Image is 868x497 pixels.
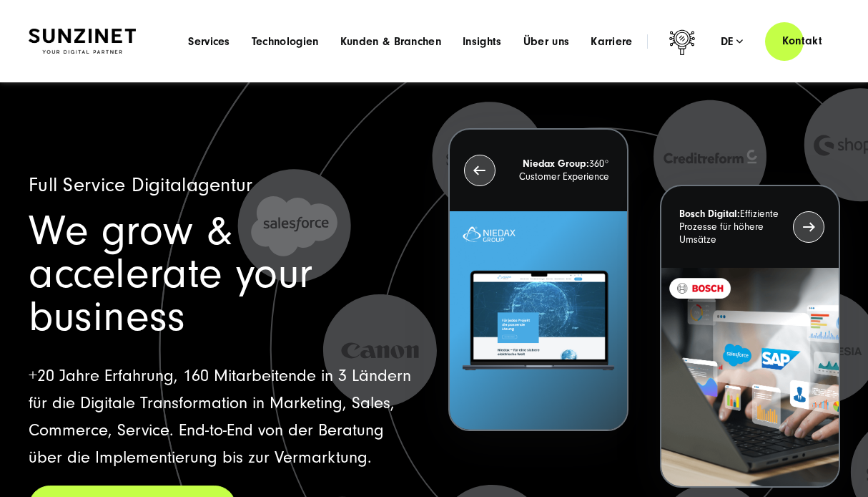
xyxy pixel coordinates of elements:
[523,34,570,49] a: Über uns
[679,208,740,220] strong: Bosch Digital:
[660,185,840,488] button: Bosch Digital:Effiziente Prozesse für höhere Umsätze BOSCH - Kundeprojekt - Digital Transformatio...
[765,21,839,62] a: Kontakt
[523,158,589,170] strong: Niedax Group:
[503,158,609,183] p: 360° Customer Experience
[340,34,441,49] a: Kunden & Branchen
[252,34,319,49] a: Technologien
[29,29,136,54] img: SUNZINET Full Service Digital Agentur
[463,34,502,49] a: Insights
[29,174,253,196] span: Full Service Digitalagentur
[29,362,420,471] p: +20 Jahre Erfahrung, 160 Mitarbeitende in 3 Ländern für die Digitale Transformation in Marketing,...
[188,34,230,49] a: Services
[591,34,633,49] a: Karriere
[721,34,744,49] div: de
[29,210,420,339] h1: We grow & accelerate your business
[679,208,785,246] p: Effiziente Prozesse für höhere Umsätze
[448,128,628,431] button: Niedax Group:360° Customer Experience Letztes Projekt von Niedax. Ein Laptop auf dem die Niedax W...
[450,211,627,430] img: Letztes Projekt von Niedax. Ein Laptop auf dem die Niedax Website geöffnet ist, auf blauem Hinter...
[661,268,839,486] img: BOSCH - Kundeprojekt - Digital Transformation Agentur SUNZINET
